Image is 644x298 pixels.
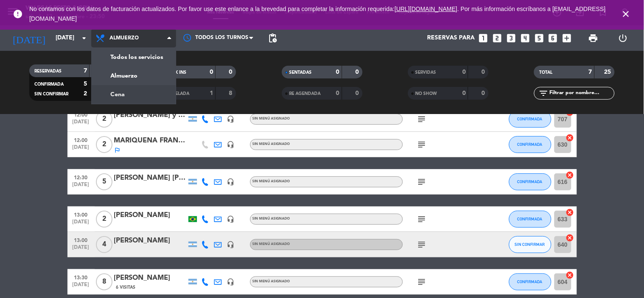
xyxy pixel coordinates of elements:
span: [DATE] [70,219,92,229]
button: CONFIRMADA [509,273,551,290]
strong: 0 [336,69,340,75]
a: Todos los servicios [92,48,176,67]
a: Almuerzo [92,67,176,85]
span: NO SHOW [416,92,437,96]
span: CONFIRMADA [517,117,543,121]
div: [PERSON_NAME] y [PERSON_NAME] [114,110,186,121]
span: 12:30 [70,172,92,182]
span: [DATE] [70,245,92,254]
span: CANCELADA [163,92,189,96]
span: Sin menú asignado [253,242,290,246]
strong: 0 [462,90,466,96]
i: subject [417,114,427,124]
span: RESERVADAS [34,69,62,73]
span: [DATE] [70,145,92,154]
span: Sin menú asignado [253,217,290,220]
i: looks_two [492,33,503,44]
i: [DATE] [6,29,51,47]
button: CONFIRMADA [509,111,551,128]
div: [PERSON_NAME] [114,210,186,221]
span: Reservas para [427,35,475,42]
i: headset_mic [227,141,235,148]
i: subject [417,139,427,150]
strong: 0 [336,90,340,96]
span: 12:00 [70,109,92,119]
span: No contamos con los datos de facturación actualizados. Por favor use este enlance a la brevedad p... [29,6,606,22]
i: power_settings_new [618,33,628,43]
span: Almuerzo [110,35,139,41]
i: cancel [566,208,574,217]
span: Sin menú asignado [253,180,290,183]
span: pending_actions [267,33,278,43]
div: [PERSON_NAME] [PERSON_NAME] [114,173,186,184]
strong: 7 [589,69,592,75]
i: looks_5 [534,33,545,44]
span: TOTAL [539,70,552,75]
strong: 0 [481,69,487,75]
i: subject [417,277,427,287]
span: [DATE] [70,182,92,192]
i: filter_list [538,88,548,98]
strong: 25 [605,69,613,75]
a: Cena [92,85,176,104]
a: . Por más información escríbanos a [EMAIL_ADDRESS][DOMAIN_NAME] [29,6,606,22]
strong: 5 [84,81,87,87]
strong: 0 [229,69,234,75]
strong: 7 [84,68,87,74]
span: [DATE] [70,119,92,129]
span: CONFIRMADA [517,179,543,184]
span: 4 [96,236,112,253]
i: subject [417,214,427,224]
span: CONFIRMADA [517,142,543,147]
i: error [13,9,23,19]
i: looks_one [478,33,489,44]
i: cancel [566,134,574,142]
span: 12:00 [70,135,92,145]
strong: 1 [210,90,213,96]
span: CONFIRMADA [517,279,543,284]
span: 8 [96,273,112,290]
span: 5 [96,173,112,190]
span: 6 Visitas [116,284,136,291]
i: looks_3 [506,33,517,44]
i: cancel [566,234,574,242]
div: [PERSON_NAME] [114,235,186,246]
button: CONFIRMADA [509,136,551,153]
span: 2 [96,136,112,153]
i: close [621,9,631,19]
i: add_box [562,33,573,44]
button: CONFIRMADA [509,173,551,190]
i: subject [417,177,427,187]
span: 2 [96,211,112,228]
i: cancel [566,271,574,279]
i: headset_mic [227,178,235,186]
span: CONFIRMADA [34,82,64,86]
i: headset_mic [227,241,235,248]
strong: 0 [462,69,466,75]
strong: 0 [210,69,213,75]
button: CONFIRMADA [509,211,551,228]
strong: 0 [481,90,487,96]
i: looks_4 [520,33,531,44]
span: [DATE] [70,282,92,292]
span: 2 [96,111,112,128]
i: subject [417,240,427,250]
i: headset_mic [227,278,235,286]
strong: 0 [355,90,360,96]
strong: 2 [84,91,87,97]
span: 13:00 [70,235,92,245]
i: cancel [566,171,574,179]
span: Sin menú asignado [253,280,290,283]
button: SIN CONFIRMAR [509,236,551,253]
span: SERVIDAS [416,70,436,75]
span: CONFIRMADA [517,217,543,221]
a: [URL][DOMAIN_NAME] [395,6,458,12]
span: 13:00 [70,209,92,219]
span: SENTADAS [290,70,312,75]
span: RE AGENDADA [290,92,321,96]
div: MARIQUENA FRANCESE [114,135,186,146]
i: headset_mic [227,115,235,123]
i: headset_mic [227,215,235,223]
span: Sin menú asignado [253,117,290,120]
strong: 0 [355,69,360,75]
